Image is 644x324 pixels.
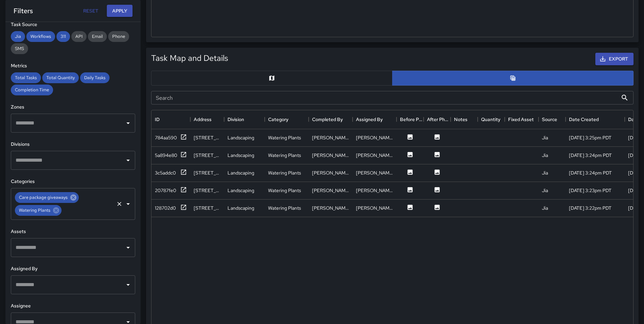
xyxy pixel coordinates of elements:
[268,187,301,194] div: Watering Plants
[595,53,634,65] button: Export
[56,31,70,42] div: 311
[451,110,478,129] div: Notes
[542,169,548,176] div: Jia
[356,205,393,211] div: Roberto Landscaper
[228,152,254,159] div: Landscaping
[268,134,301,141] div: Watering Plants
[356,169,393,176] div: Roberto Landscaper
[228,134,254,141] div: Landscaping
[71,31,87,42] div: API
[155,110,160,129] div: ID
[194,110,212,129] div: Address
[265,110,309,129] div: Category
[194,205,221,211] div: 603 4th Street
[312,134,349,141] div: Roberto Landscaper
[155,205,176,211] div: 128702d0
[15,205,62,216] div: Watering Plants
[228,169,254,176] div: Landscaping
[42,72,79,83] div: Total Quantity
[15,206,54,214] span: Watering Plants
[11,72,41,83] div: Total Tasks
[566,110,625,129] div: Date Created
[194,169,221,176] div: 300 Mendocino Avenue
[11,228,135,235] h6: Assets
[151,71,392,86] button: Map
[155,204,187,212] button: 128702d0
[56,33,70,39] span: 311
[155,134,187,142] button: 784aa590
[312,152,349,159] div: Roberto Landscaper
[11,265,135,273] h6: Assigned By
[190,110,224,129] div: Address
[194,152,221,159] div: 603 4th Street
[392,71,634,86] button: Table
[309,110,353,129] div: Completed By
[228,110,244,129] div: Division
[356,110,383,129] div: Assigned By
[80,72,110,83] div: Daily Tasks
[194,187,221,194] div: 300 Mendocino Avenue
[80,5,101,17] button: Reset
[353,110,397,129] div: Assigned By
[312,205,349,211] div: Roberto Landscaper
[478,110,505,129] div: Quantity
[312,169,349,176] div: Roberto Landscaper
[427,110,451,129] div: After Photo
[569,152,612,159] div: 8/7/2025, 3:24pm PDT
[15,193,72,201] span: Care package giveaways
[155,169,176,176] div: 3c5addc0
[509,75,516,82] svg: Table
[224,110,265,129] div: Division
[268,169,301,176] div: Watering Plants
[151,110,190,129] div: ID
[123,280,133,290] button: Open
[123,156,133,165] button: Open
[569,134,612,141] div: 8/7/2025, 3:25pm PDT
[539,110,566,129] div: Source
[151,53,228,64] h5: Task Map and Details
[11,46,28,51] span: SMS
[71,33,87,39] span: API
[123,243,133,252] button: Open
[155,152,177,159] div: 5a894e80
[569,205,612,211] div: 8/7/2025, 3:22pm PDT
[400,110,424,129] div: Before Photo
[542,134,548,141] div: Jia
[11,178,135,185] h6: Categories
[123,199,133,209] button: Open
[11,62,135,70] h6: Metrics
[194,134,221,141] div: 603 4th Street
[268,75,275,82] svg: Map
[356,134,393,141] div: Roberto Landscaper
[542,205,548,211] div: Jia
[108,31,129,42] div: Phone
[11,85,53,95] div: Completion Time
[228,187,254,194] div: Landscaping
[115,199,124,209] button: Clear
[155,169,187,177] button: 3c5addc0
[26,31,55,42] div: Workflows
[11,103,135,111] h6: Zones
[424,110,451,129] div: After Photo
[228,205,254,211] div: Landscaping
[155,151,187,160] button: 5a894e80
[356,187,393,194] div: Roberto Landscaper
[11,43,28,54] div: SMS
[42,75,79,80] span: Total Quantity
[356,152,393,159] div: Roberto Landscaper
[11,31,25,42] div: Jia
[569,110,599,129] div: Date Created
[542,110,557,129] div: Source
[312,187,349,194] div: Roberto Landscaper
[481,110,500,129] div: Quantity
[88,31,107,42] div: Email
[11,21,135,28] h6: Task Source
[88,33,107,39] span: Email
[155,134,177,141] div: 784aa590
[569,187,612,194] div: 8/7/2025, 3:23pm PDT
[11,75,41,80] span: Total Tasks
[14,5,33,16] h6: Filters
[155,186,187,195] button: 20787fe0
[11,87,53,93] span: Completion Time
[26,33,55,39] span: Workflows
